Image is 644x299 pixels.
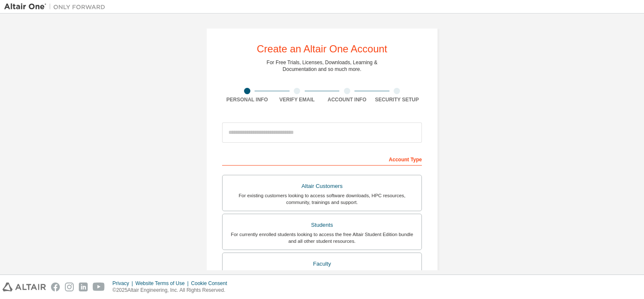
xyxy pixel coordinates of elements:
div: Website Terms of Use [135,280,191,287]
div: Cookie Consent [191,280,232,287]
div: Verify Email [272,96,322,103]
div: For Free Trials, Licenses, Downloads, Learning & Documentation and so much more. [267,59,378,73]
div: Account Type [222,152,422,166]
div: Create an Altair One Account [257,44,387,54]
div: Security Setup [372,96,422,103]
div: Privacy [113,280,135,287]
img: facebook.svg [51,283,60,291]
img: Altair One [4,3,110,11]
div: For existing customers looking to access software downloads, HPC resources, community, trainings ... [228,192,416,206]
img: youtube.svg [93,283,105,291]
div: For currently enrolled students looking to access the free Altair Student Edition bundle and all ... [228,231,416,245]
p: © 2025 Altair Engineering, Inc. All Rights Reserved. [113,287,232,294]
div: Personal Info [222,96,272,103]
div: Altair Customers [228,180,416,192]
div: Students [228,219,416,231]
div: For faculty & administrators of academic institutions administering students and accessing softwa... [228,269,416,283]
div: Account Info [322,96,372,103]
div: Faculty [228,258,416,270]
img: altair_logo.svg [3,283,46,291]
img: instagram.svg [65,283,74,291]
img: linkedin.svg [79,283,88,291]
